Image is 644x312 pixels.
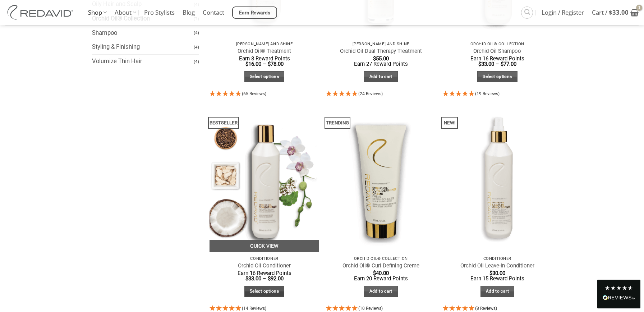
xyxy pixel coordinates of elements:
[496,61,499,67] span: –
[210,106,319,252] img: REDAVID Orchid Oil Conditioner
[473,48,521,55] a: Orchid Oil Shampoo
[238,262,291,269] a: Orchid Oil Conditioner
[609,8,629,17] bdi: 33.00
[358,91,383,96] span: (24 Reviews)
[443,106,552,252] img: REDAVID Orchid Oil Leave-In Conditioner
[592,4,629,22] span: Cart /
[475,306,497,311] span: (8 Reviews)
[477,71,517,82] a: Select options for “Orchid Oil Shampoo”
[263,61,266,67] span: –
[475,91,500,96] span: (19 Reviews)
[373,55,376,62] span: $
[354,275,408,282] span: Earn 20 Reward Points
[501,61,516,67] bdi: 77.00
[604,285,633,291] div: 4.8 Stars
[242,91,266,96] span: (65 Reviews)
[238,270,291,276] span: Earn 16 Reward Points
[242,306,266,311] span: (14 Reviews)
[542,4,584,22] span: Login / Register
[213,42,316,46] p: [PERSON_NAME] and Shine
[489,270,492,276] span: $
[501,61,503,67] span: $
[489,270,505,276] bdi: 30.00
[603,294,635,303] div: Read All Reviews
[268,275,271,282] span: $
[373,270,376,276] span: $
[245,61,261,67] bdi: 16.00
[480,286,515,297] a: Add to cart: “Orchid Oil Leave-In Conditioner”
[239,9,271,17] span: Earn Rewards
[330,256,432,261] p: Orchid Oil® Collection
[478,61,481,67] span: $
[244,286,285,297] a: Select options for “Orchid Oil Conditioner”
[92,55,194,69] a: Volumize Thin Hair
[603,295,635,300] img: REVIEWS.io
[245,61,248,67] span: $
[326,106,436,252] img: REDAVID Orchid Oil Curl Defining Creme
[364,71,398,82] a: Add to cart: “Orchid Oil Dual Therapy Treatment”
[210,240,319,252] a: Quick View
[5,5,77,20] img: REDAVID Salon Products | United States
[194,27,199,39] span: (4)
[609,8,612,17] span: $
[521,6,533,18] a: Search
[92,40,194,54] a: Styling & Finishing
[470,55,524,62] span: Earn 16 Reward Points
[194,41,199,54] span: (4)
[263,275,266,282] span: –
[268,275,284,282] bdi: 92.00
[446,256,549,261] p: Conditioner
[232,6,277,19] a: Earn Rewards
[364,286,398,297] a: Add to cart: “Orchid Oil® Curl Defining Creme”
[239,55,290,62] span: Earn 8 Reward Points
[92,26,194,40] a: Shampoo
[194,55,199,68] span: (4)
[373,270,389,276] bdi: 40.00
[470,275,524,282] span: Earn 15 Reward Points
[210,90,319,99] div: 4.95 Stars - 65 Reviews
[238,48,291,55] a: Orchid Oil® Treatment
[245,275,261,282] bdi: 33.00
[340,48,422,55] a: Orchid Oil Dual Therapy Treatment
[268,61,271,67] span: $
[213,256,316,261] p: Conditioner
[460,262,534,269] a: Orchid Oil Leave-In Conditioner
[358,306,383,311] span: (10 Reviews)
[326,90,436,99] div: 4.92 Stars - 24 Reviews
[330,42,432,46] p: [PERSON_NAME] and Shine
[443,90,552,99] div: 4.95 Stars - 19 Reviews
[354,61,408,67] span: Earn 27 Reward Points
[244,71,285,82] a: Select options for “Orchid Oil® Treatment”
[478,61,494,67] bdi: 33.00
[597,280,640,308] div: Read All Reviews
[342,262,419,269] a: Orchid Oil® Curl Defining Creme
[446,42,549,46] p: Orchid Oil® Collection
[373,55,389,62] bdi: 55.00
[245,275,248,282] span: $
[268,61,284,67] bdi: 78.00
